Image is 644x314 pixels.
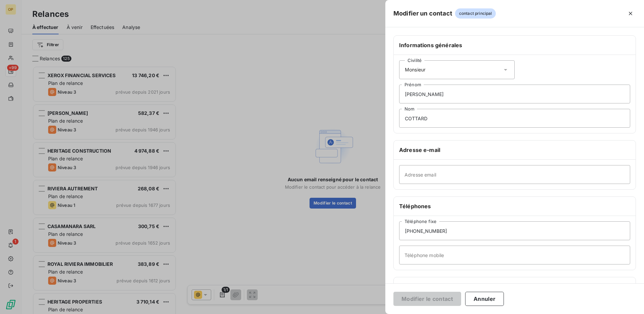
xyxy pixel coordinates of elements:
[399,85,630,103] input: placeholder
[399,41,630,49] h6: Informations générales
[399,109,630,128] input: placeholder
[399,202,630,210] h6: Téléphones
[399,246,630,264] input: placeholder
[465,292,504,306] button: Annuler
[393,292,461,306] button: Modifier le contact
[399,283,630,291] div: Relance
[393,9,452,18] h5: Modifier un contact
[399,165,630,184] input: placeholder
[399,146,630,154] h6: Adresse e-mail
[455,8,496,19] span: contact principal
[405,66,425,73] span: Monsieur
[399,221,630,240] input: placeholder
[621,291,637,307] iframe: Intercom live chat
